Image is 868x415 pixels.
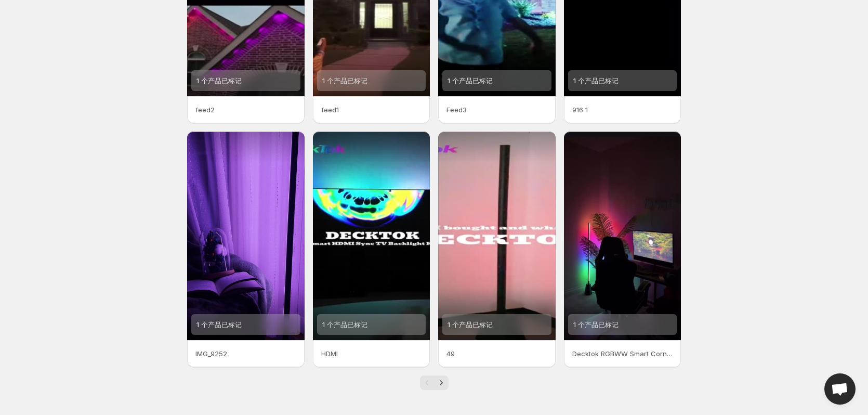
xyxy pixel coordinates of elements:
span: 1 个产品已标记 [448,76,493,85]
p: 916 1 [572,105,673,115]
span: 1 个产品已标记 [322,76,367,85]
nav: Pagination [420,375,449,390]
p: feed1 [321,105,422,115]
p: Feed3 [446,105,547,115]
p: Decktok RGBWW Smart Corner Floor Lamp Transform Your Space with a Touch of Modern Elegance From m... [572,348,673,359]
span: 1 个产品已标记 [448,320,493,329]
span: 1 个产品已标记 [196,76,242,85]
div: Open chat [824,373,856,405]
p: 49 [446,348,547,359]
button: Next [434,375,449,390]
p: IMG_9252 [195,348,296,359]
p: feed2 [195,105,296,115]
span: 1 个产品已标记 [322,320,367,329]
span: 1 个产品已标记 [573,320,619,329]
span: 1 个产品已标记 [196,320,242,329]
span: 1 个产品已标记 [573,76,619,85]
p: HDMI [321,348,422,359]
